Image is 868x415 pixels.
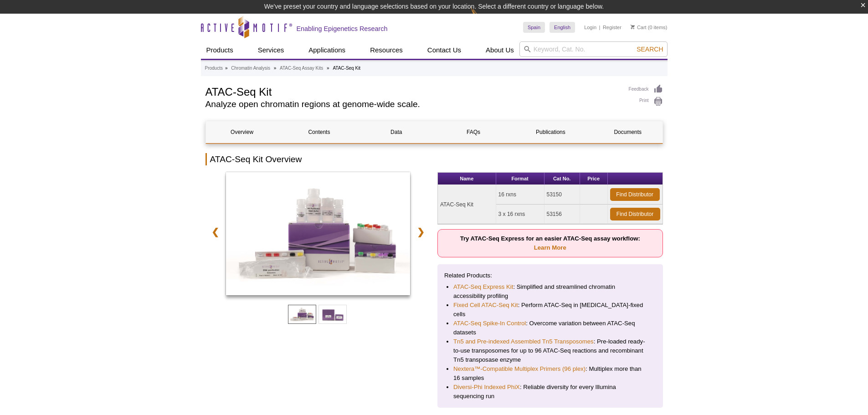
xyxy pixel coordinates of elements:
[453,383,520,392] a: Diversi-Phi Indexed PhiX
[205,221,225,242] a: ❮
[205,64,223,72] a: Products
[544,205,580,224] td: 53156
[453,282,513,292] a: ATAC-Seq Express Kit
[422,41,467,59] a: Contact Us
[274,66,277,71] li: »
[283,121,355,143] a: Contents
[599,22,601,33] li: |
[438,173,496,185] th: Name
[634,45,666,53] button: Search
[437,121,509,143] a: FAQs
[496,173,544,185] th: Format
[534,244,566,251] a: Learn More
[544,173,580,185] th: Cat No.
[411,221,431,242] a: ❯
[610,208,660,220] a: Find Distributor
[365,41,408,59] a: Resources
[333,66,360,71] li: ATAC-Seq Kit
[460,235,640,251] strong: Try ATAC-Seq Express for an easier ATAC-Seq assay workflow:
[584,24,596,31] a: Login
[231,64,270,72] a: Chromatin Analysis
[225,66,228,71] li: »
[280,64,323,72] a: ATAC-Seq Assay Kits
[453,383,647,401] li: : Reliable diversity for every Illumina sequencing run
[453,364,586,374] a: Nextera™-Compatible Multiplex Primers (96 plex)
[480,41,519,59] a: About Us
[453,301,518,310] a: Fixed Cell ATAC-Seq Kit
[453,337,594,346] a: Tn5 and Pre-indexed Assembled Tn5 Transposomes
[438,185,496,224] td: ATAC-Seq Kit
[631,24,647,31] a: Cart
[252,41,290,59] a: Services
[201,41,239,59] a: Products
[471,7,495,28] img: Change Here
[453,337,647,364] li: : Pre-loaded ready-to-use transposomes for up to 96 ATAC-Seq reactions and recombinant Tn5 transp...
[453,319,647,337] li: : Overcome variation between ATAC-Seq datasets
[297,25,388,33] h2: Enabling Epigenetics Research
[206,121,278,143] a: Overview
[591,121,664,143] a: Documents
[226,172,411,298] a: ATAC-Seq Kit
[303,41,351,59] a: Applications
[327,66,329,71] li: »
[360,121,432,143] a: Data
[519,41,668,57] input: Keyword, Cat. No.
[496,185,544,205] td: 16 rxns
[226,172,411,295] img: ATAC-Seq Kit
[453,282,647,301] li: : Simplified and streamlined chromatin accessibility profiling
[453,319,526,328] a: ATAC-Seq Spike-In Control
[631,22,668,33] li: (0 items)
[205,153,663,165] h2: ATAC-Seq Kit Overview
[550,22,575,33] a: English
[631,25,635,29] img: Your Cart
[453,364,647,383] li: : Multiplex more than 16 samples
[603,24,621,31] a: Register
[580,173,608,185] th: Price
[610,188,660,201] a: Find Distributor
[629,97,663,107] a: Print
[544,185,580,205] td: 53150
[444,271,656,280] p: Related Products:
[205,84,620,98] h1: ATAC-Seq Kit
[514,121,587,143] a: Publications
[205,100,620,108] h2: Analyze open chromatin regions at genome-wide scale.
[453,301,647,319] li: : Perform ATAC-Seq in [MEDICAL_DATA]-fixed cells
[523,22,545,33] a: Spain
[637,46,663,53] span: Search
[629,84,663,94] a: Feedback
[496,205,544,224] td: 3 x 16 rxns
